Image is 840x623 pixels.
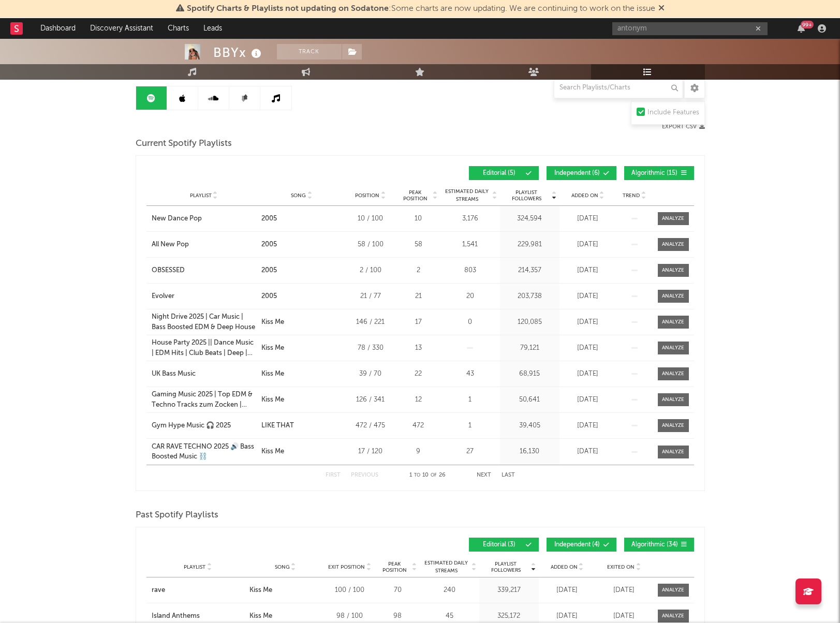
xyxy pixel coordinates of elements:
[160,18,196,39] a: Charts
[152,369,256,379] a: UK Bass Music
[261,214,277,224] div: 2005
[275,564,290,570] span: Song
[503,291,557,302] div: 203,738
[658,5,665,13] span: Dismiss
[422,559,470,575] span: Estimated Daily Streams
[347,291,394,302] div: 21 / 77
[469,538,539,552] button: Editorial(3)
[326,472,341,478] button: First
[152,442,256,462] a: CAR RAVE TECHNO 2025 🔊 Bass Boosted Music ⛓️
[443,188,491,203] span: Estimated Daily Streams
[541,585,593,596] div: [DATE]
[152,240,256,250] a: All New Pop
[399,421,438,431] div: 472
[431,473,437,478] span: of
[152,291,174,302] div: Evolver
[187,5,655,13] span: : Some charts are now updating. We are continuing to work on the issue
[152,421,256,431] a: Gym Hype Music 🎧 2025
[190,192,212,199] span: Playlist
[152,369,196,379] div: UK Bass Music
[347,395,394,405] div: 126 / 341
[503,189,551,202] span: Playlist Followers
[562,317,614,328] div: [DATE]
[562,421,614,431] div: [DATE]
[152,611,200,621] div: Island Anthems
[562,291,614,302] div: [DATE]
[152,585,165,596] div: rave
[502,472,515,478] button: Last
[355,192,379,199] span: Position
[378,585,417,596] div: 70
[152,611,245,621] a: Island Anthems
[399,447,438,457] div: 9
[261,317,284,328] div: Kiss Me
[249,611,272,621] div: Kiss Me
[213,44,264,61] div: BBYx
[503,421,557,431] div: 39,405
[503,343,557,353] div: 79,121
[541,611,593,621] div: [DATE]
[277,44,342,60] button: Track
[261,369,284,379] div: Kiss Me
[152,312,256,332] div: Night Drive 2025 | Car Music | Bass Boosted EDM & Deep House
[328,564,365,570] span: Exit Position
[347,421,394,431] div: 472 / 475
[347,240,394,250] div: 58 / 100
[327,611,373,621] div: 98 / 100
[443,214,497,224] div: 3,176
[152,338,256,358] div: House Party 2025 || Dance Music | EDM Hits | Club Beats | Deep | Slap | Techno
[598,611,650,621] div: [DATE]
[647,107,699,119] div: Include Features
[184,564,205,570] span: Playlist
[83,18,160,39] a: Discovery Assistant
[443,291,497,302] div: 20
[503,395,557,405] div: 50,641
[553,542,601,548] span: Independent ( 4 )
[562,214,614,224] div: [DATE]
[482,611,536,621] div: 325,172
[291,192,306,199] span: Song
[422,611,477,621] div: 45
[503,265,557,276] div: 214,357
[399,469,456,482] div: 1 10 26
[476,170,523,176] span: Editorial ( 5 )
[378,561,411,573] span: Peak Position
[562,265,614,276] div: [DATE]
[801,21,814,28] div: 99 +
[399,395,438,405] div: 12
[503,317,557,328] div: 120,085
[553,170,601,176] span: Independent ( 6 )
[399,317,438,328] div: 17
[598,585,650,596] div: [DATE]
[378,611,417,621] div: 98
[136,509,218,522] span: Past Spotify Playlists
[261,343,284,353] div: Kiss Me
[547,538,616,552] button: Independent(4)
[399,343,438,353] div: 13
[152,390,256,410] a: Gaming Music 2025 | Top EDM & Techno Tracks zum Zocken | Gamer Playlist
[562,240,614,250] div: [DATE]
[261,421,294,431] div: LIKE THAT
[623,192,640,199] span: Trend
[562,447,614,457] div: [DATE]
[624,166,694,180] button: Algorithmic(15)
[347,343,394,353] div: 78 / 330
[562,369,614,379] div: [DATE]
[399,291,438,302] div: 21
[503,447,557,457] div: 16,130
[136,138,232,150] span: Current Spotify Playlists
[152,214,202,224] div: New Dance Pop
[261,291,277,302] div: 2005
[443,265,497,276] div: 803
[798,24,805,33] button: 99+
[152,240,189,250] div: All New Pop
[261,265,277,276] div: 2005
[443,447,497,457] div: 27
[249,585,321,596] a: Kiss Me
[554,78,683,98] input: Search Playlists/Charts
[547,166,616,180] button: Independent(6)
[327,585,373,596] div: 100 / 100
[624,538,694,552] button: Algorithmic(34)
[152,291,256,302] a: Evolver
[399,265,438,276] div: 2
